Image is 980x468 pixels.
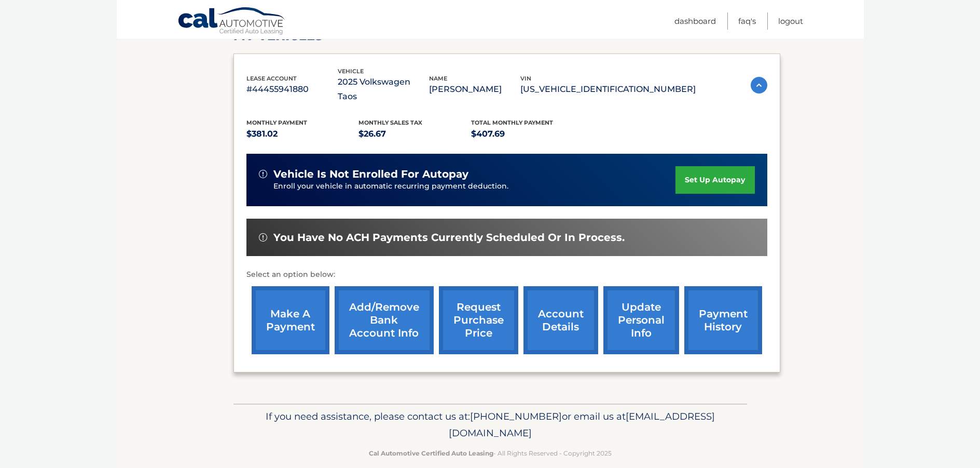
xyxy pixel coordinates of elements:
a: Cal Automotive [177,7,286,37]
span: vehicle [338,68,364,75]
p: $26.67 [358,127,471,141]
span: Total Monthly Payment [471,119,553,126]
a: make a payment [252,286,329,354]
img: alert-white.svg [259,233,267,242]
a: Logout [778,12,803,30]
span: vehicle is not enrolled for autopay [273,168,468,181]
p: [US_VEHICLE_IDENTIFICATION_NUMBER] [520,82,696,97]
a: set up autopay [675,166,754,194]
span: name [429,75,447,82]
p: $381.02 [246,127,359,141]
p: [PERSON_NAME] [429,82,520,97]
span: You have no ACH payments currently scheduled or in process. [273,231,625,244]
a: Dashboard [674,12,716,30]
a: account details [523,286,598,354]
span: lease account [246,75,297,82]
a: payment history [684,286,762,354]
a: update personal info [603,286,679,354]
a: FAQ's [738,12,756,30]
p: Enroll your vehicle in automatic recurring payment deduction. [273,181,676,192]
p: If you need assistance, please contact us at: or email us at [240,408,740,442]
strong: Cal Automotive Certified Auto Leasing [369,449,493,457]
span: vin [520,75,531,82]
a: Add/Remove bank account info [335,286,434,354]
p: Select an option below: [246,269,767,281]
span: Monthly sales Tax [358,119,422,126]
p: 2025 Volkswagen Taos [338,75,429,104]
span: [PHONE_NUMBER] [470,410,562,422]
img: alert-white.svg [259,170,267,178]
img: accordion-active.svg [751,77,767,93]
a: request purchase price [439,286,518,354]
p: #44455941880 [246,82,338,97]
p: - All Rights Reserved - Copyright 2025 [240,448,740,459]
p: $407.69 [471,127,584,141]
span: [EMAIL_ADDRESS][DOMAIN_NAME] [449,410,715,439]
span: Monthly Payment [246,119,307,126]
